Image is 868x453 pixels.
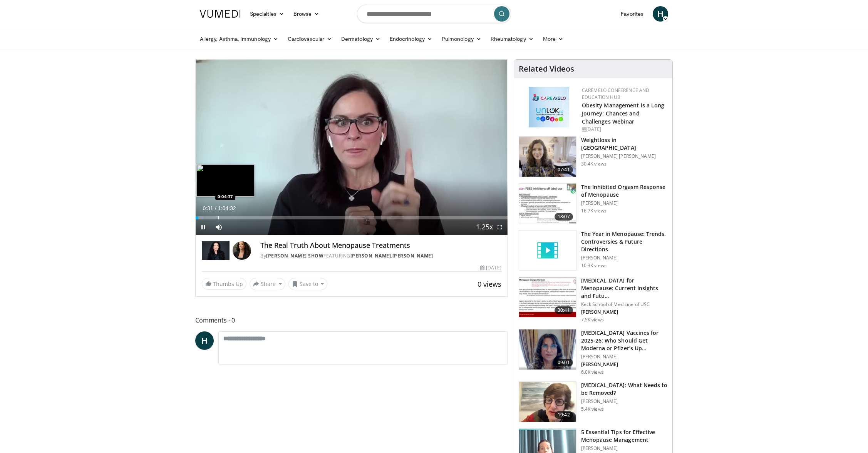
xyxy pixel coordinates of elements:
[519,382,576,422] img: 4d0a4bbe-a17a-46ab-a4ad-f5554927e0d3.150x105_q85_crop-smart_upscale.jpg
[555,359,573,366] span: 09:01
[581,361,668,368] p: [PERSON_NAME]
[245,6,289,22] a: Specialties
[581,381,668,397] h3: [MEDICAL_DATA]: What Needs to be Removed?
[519,381,668,422] a: 19:42 [MEDICAL_DATA]: What Needs to be Removed? [PERSON_NAME] 5.4K views
[581,277,668,300] h3: [MEDICAL_DATA] for Menopause: Current Insights and Futu…
[350,252,391,259] a: [PERSON_NAME]
[582,87,650,100] a: CaReMeLO Conference and Education Hub
[582,102,665,125] a: Obesity Management is a Long Journey: Chances and Challenges Webinar
[519,277,576,317] img: 47271b8a-94f4-49c8-b914-2a3d3af03a9e.150x105_q85_crop-smart_upscale.jpg
[492,219,508,235] button: Fullscreen
[582,126,666,133] div: [DATE]
[581,200,668,206] p: [PERSON_NAME]
[357,5,511,23] input: Search topics, interventions
[519,183,668,224] a: 18:07 The Inhibited Orgasm Response of Menopause [PERSON_NAME] 16.7K views
[196,219,211,235] button: Pause
[519,64,574,74] h4: Related Videos
[392,252,433,259] a: [PERSON_NAME]
[519,329,668,375] a: 09:01 [MEDICAL_DATA] Vaccines for 2025-26: Who Should Get Moderna or Pfizer’s Up… [PERSON_NAME] [...
[581,428,668,444] h3: 5 Essential Tips for Effective Menopause Management
[581,262,607,269] p: 10.3K views
[538,31,568,47] a: More
[519,329,576,369] img: 4e370bb1-17f0-4657-a42f-9b995da70d2f.png.150x105_q85_crop-smart_upscale.png
[196,60,508,235] video-js: Video Player
[519,277,668,323] a: 30:41 [MEDICAL_DATA] for Menopause: Current Insights and Futu… Keck School of Medicine of USC [PE...
[581,445,668,451] p: [PERSON_NAME]
[195,315,508,325] span: Comments 0
[529,87,569,127] img: 45df64a9-a6de-482c-8a90-ada250f7980c.png.150x105_q85_autocrop_double_scale_upscale_version-0.2.jpg
[203,205,213,211] span: 0:31
[555,166,573,174] span: 07:41
[581,183,668,199] h3: The Inhibited Orgasm Response of Menopause
[250,278,285,290] button: Share
[195,331,214,350] a: H
[581,406,604,412] p: 5.4K views
[478,279,501,289] span: 0 views
[581,301,668,308] p: Keck School of Medicine of USC
[555,306,573,314] span: 30:41
[289,6,324,22] a: Browse
[581,329,668,352] h3: [MEDICAL_DATA] Vaccines for 2025-26: Who Should Get Moderna or Pfizer’s Up…
[288,278,328,290] button: Save to
[581,208,607,214] p: 16.7K views
[581,153,668,159] p: [PERSON_NAME] [PERSON_NAME]
[385,31,437,47] a: Endocrinology
[200,10,241,18] img: VuMedi Logo
[581,161,607,167] p: 30.4K views
[486,31,538,47] a: Rheumatology
[260,252,501,259] div: By FEATURING ,
[653,6,668,22] a: H
[581,369,604,375] p: 6.0K views
[581,136,668,152] h3: Weightloss in [GEOGRAPHIC_DATA]
[519,230,668,271] a: The Year in Menopause: Trends, Controversies & Future Directions [PERSON_NAME] 10.3K views
[202,278,246,290] a: Thumbs Up
[581,230,668,253] h3: The Year in Menopause: Trends, Controversies & Future Directions
[196,164,254,197] img: image.jpeg
[555,213,573,221] span: 18:07
[581,309,668,315] p: [PERSON_NAME]
[266,252,323,259] a: [PERSON_NAME] Show
[581,354,668,360] p: [PERSON_NAME]
[616,6,648,22] a: Favorites
[519,136,668,177] a: 07:41 Weightloss in [GEOGRAPHIC_DATA] [PERSON_NAME] [PERSON_NAME] 30.4K views
[202,241,230,260] img: Dr. Gabrielle Lyon Show
[437,31,486,47] a: Pulmonology
[480,264,501,271] div: [DATE]
[555,411,573,419] span: 19:42
[519,184,576,224] img: 283c0f17-5e2d-42ba-a87c-168d447cdba4.150x105_q85_crop-smart_upscale.jpg
[211,219,226,235] button: Mute
[581,317,604,323] p: 7.5K views
[477,219,492,235] button: Playback Rate
[581,255,668,261] p: [PERSON_NAME]
[218,205,236,211] span: 1:04:32
[260,241,501,250] h4: The Real Truth About Menopause Treatments
[215,205,216,211] span: /
[233,241,251,260] img: Avatar
[581,398,668,405] p: [PERSON_NAME]
[195,31,283,47] a: Allergy, Asthma, Immunology
[283,31,337,47] a: Cardiovascular
[337,31,385,47] a: Dermatology
[519,231,576,271] img: video_placeholder_short.svg
[196,216,508,219] div: Progress Bar
[519,137,576,177] img: 9983fed1-7565-45be-8934-aef1103ce6e2.150x105_q85_crop-smart_upscale.jpg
